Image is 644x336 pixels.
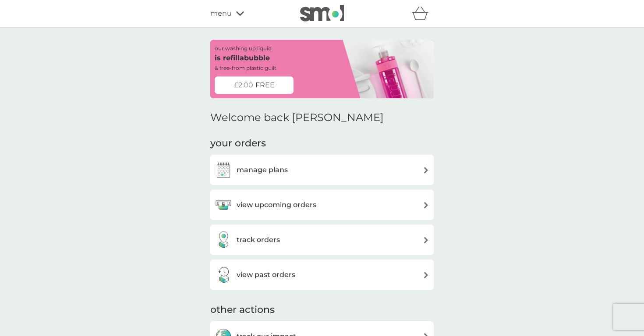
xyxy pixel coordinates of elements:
[215,44,272,52] p: our washing up liquid
[412,5,434,22] div: basket
[210,303,275,317] h3: other actions
[423,167,429,173] img: arrow right
[423,237,429,243] img: arrow right
[234,80,253,91] span: £2.00
[237,269,295,281] h3: view past orders
[210,111,384,124] h2: Welcome back [PERSON_NAME]
[423,202,429,208] img: arrow right
[423,272,429,278] img: arrow right
[215,52,270,64] p: is refillabubble
[237,164,288,176] h3: manage plans
[237,234,280,246] h3: track orders
[215,64,276,72] p: & free-from plastic guilt
[300,5,344,21] img: smol
[210,8,232,19] span: menu
[237,199,316,211] h3: view upcoming orders
[255,80,275,91] span: FREE
[210,137,266,150] h3: your orders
